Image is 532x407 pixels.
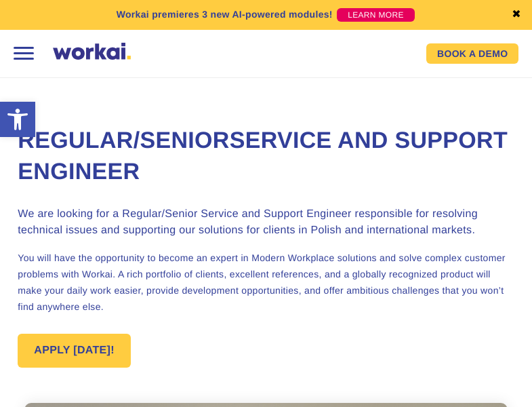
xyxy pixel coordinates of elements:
a: APPLY [DATE]! [18,334,131,368]
a: LEARN MORE [337,8,415,22]
a: BOOK A DEMO [426,43,518,64]
span: Regular/Senior [18,128,229,153]
p: Workai premieres 3 new AI-powered modules! [117,7,333,22]
span: You will have the opportunity to become an expert in Modern Workplace solutions and solve complex... [18,252,506,312]
h3: We are looking for a Regular/Senior Service and Support Engineer responsible for resolving techni... [18,206,514,239]
a: ✖ [512,9,521,20]
span: Service and Support Engineer [18,128,508,185]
